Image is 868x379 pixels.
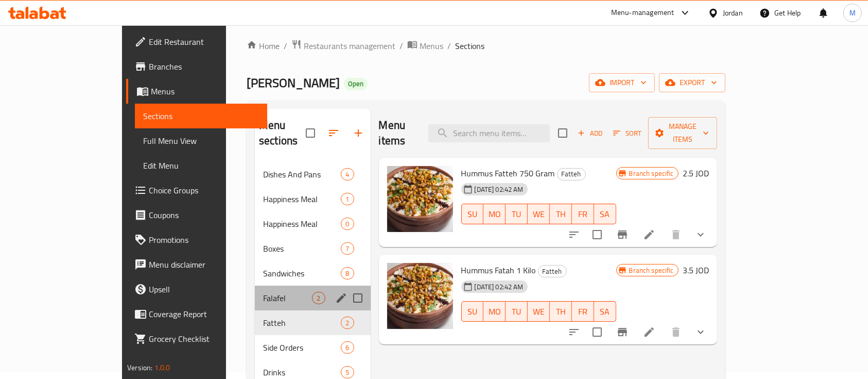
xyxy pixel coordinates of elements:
a: Full Menu View [135,128,267,153]
a: Edit menu item [643,326,655,338]
div: items [341,218,354,230]
button: show more [688,320,713,344]
span: WE [532,304,546,319]
span: Add item [574,125,606,141]
span: WE [532,207,546,222]
span: SU [466,304,480,319]
a: Edit menu item [643,228,655,241]
div: Sandwiches [263,267,341,279]
button: FR [572,204,594,224]
button: edit [334,290,349,306]
a: Choice Groups [126,178,267,203]
span: Menus [151,85,259,97]
span: Fatteh [558,168,585,180]
span: Coverage Report [149,308,259,320]
span: Sort sections [321,121,346,145]
button: export [659,73,725,92]
span: Fatteh [263,317,341,329]
div: Dishes And Pans4 [255,162,370,187]
a: Upsell [126,277,267,302]
span: TH [554,207,568,222]
span: Happiness Meal [263,193,341,205]
span: Hummus Fatah 1 Kilo [461,262,536,278]
span: 2 [313,293,324,303]
div: Side Orders6 [255,335,370,360]
div: Menu-management [611,7,674,19]
span: Menu disclaimer [149,258,259,271]
img: Hummus Fatteh 750 Gram [387,166,453,232]
button: Branch-specific-item [610,222,635,247]
span: Menus [420,40,443,52]
div: items [341,317,354,329]
span: [PERSON_NAME] [247,71,340,94]
div: Open [344,78,368,90]
span: Sort items [606,125,648,141]
div: Boxes [263,242,341,255]
span: FR [576,207,590,222]
span: 7 [341,244,353,254]
span: 2 [341,318,353,328]
button: TH [550,204,572,224]
li: / [400,40,403,52]
span: 1.0.0 [154,361,170,374]
span: Manage items [656,120,709,146]
button: delete [664,320,688,344]
div: Fatteh [557,168,586,180]
div: Dishes And Pans [263,168,341,180]
span: FR [576,304,590,319]
button: TU [506,204,528,224]
span: Grocery Checklist [149,333,259,345]
span: Happiness Meal [263,218,341,230]
span: Restaurants management [304,40,395,52]
button: sort-choices [562,222,586,247]
span: Hummus Fatteh 750 Gram [461,166,555,181]
span: 6 [341,343,353,353]
div: items [341,193,354,205]
div: Happiness Meal0 [255,211,370,236]
span: TH [554,304,568,319]
div: items [341,341,354,354]
button: Manage items [648,117,717,149]
span: TU [510,207,524,222]
span: M [849,7,856,19]
span: SA [598,304,612,319]
button: show more [688,222,713,247]
h6: 2.5 JOD [683,166,709,180]
span: Coupons [149,209,259,221]
a: Sections [135,104,267,128]
span: Select all sections [300,122,321,144]
div: Falafel [263,292,312,304]
a: Restaurants management [291,39,395,53]
button: Sort [611,125,644,141]
div: Fatteh2 [255,310,370,335]
span: Select section [552,122,574,144]
span: Sections [455,40,484,52]
nav: breadcrumb [247,39,725,53]
span: Edit Restaurant [149,36,259,48]
span: Side Orders [263,341,341,354]
span: 0 [341,219,353,229]
button: import [589,73,655,92]
div: items [341,242,354,255]
span: Select to update [586,321,608,343]
a: Edit Menu [135,153,267,178]
a: Menu disclaimer [126,252,267,277]
button: WE [528,204,550,224]
span: Branches [149,60,259,73]
a: Coupons [126,203,267,227]
span: Choice Groups [149,184,259,196]
button: delete [664,222,688,247]
span: Sort [613,127,641,139]
h6: 3.5 JOD [683,263,709,277]
a: Coverage Report [126,302,267,326]
span: Add [576,127,604,139]
span: [DATE] 02:42 AM [471,185,528,194]
span: TU [510,304,524,319]
h2: Menu sections [259,118,305,149]
img: Hummus Fatah 1 Kilo [387,263,453,329]
span: Branch specific [625,169,678,178]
